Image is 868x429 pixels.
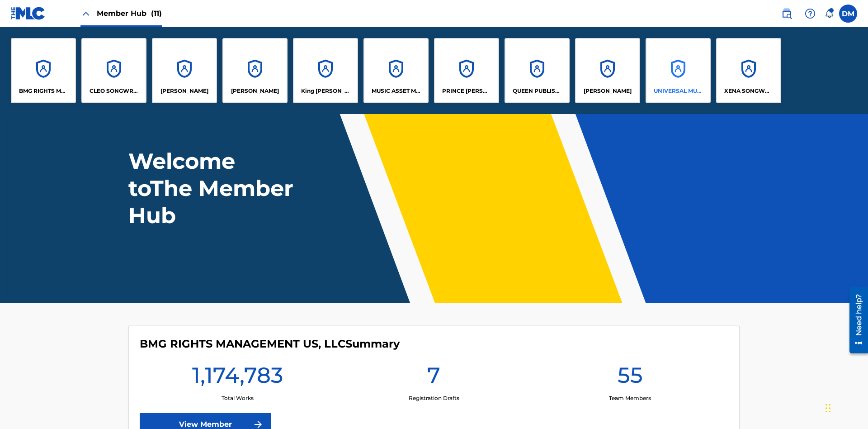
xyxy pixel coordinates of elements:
a: Public Search [778,5,796,23]
a: Accounts[PERSON_NAME] [222,38,288,103]
a: AccountsKing [PERSON_NAME] [293,38,358,103]
p: UNIVERSAL MUSIC PUB GROUP [654,87,703,95]
div: Drag [826,395,831,422]
h1: 55 [618,362,643,394]
div: User Menu [839,5,857,23]
a: AccountsXENA SONGWRITER [716,38,781,103]
iframe: Resource Center [843,284,868,358]
p: XENA SONGWRITER [724,87,774,95]
p: Team Members [609,394,651,402]
a: AccountsUNIVERSAL MUSIC PUB GROUP [646,38,711,103]
span: (11) [151,9,162,18]
p: Registration Drafts [409,394,459,402]
p: ELVIS COSTELLO [160,87,208,95]
p: RONALD MCTESTERSON [584,87,632,95]
p: MUSIC ASSET MANAGEMENT (MAM) [372,87,421,95]
a: Accounts[PERSON_NAME] [575,38,640,103]
img: Close [80,8,91,19]
div: Notifications [825,9,834,18]
h1: 7 [427,362,440,394]
img: search [781,8,792,19]
h1: 1,174,783 [192,362,283,394]
div: Help [801,5,819,23]
p: PRINCE MCTESTERSON [442,87,491,95]
p: King McTesterson [301,87,350,95]
p: BMG RIGHTS MANAGEMENT US, LLC [19,87,68,95]
span: Member Hub [97,8,162,19]
iframe: Chat Widget [823,386,868,429]
img: MLC Logo [11,7,46,20]
img: help [805,8,816,19]
a: Accounts[PERSON_NAME] [152,38,217,103]
p: EYAMA MCSINGER [231,87,279,95]
h1: Welcome to The Member Hub [128,148,297,229]
p: CLEO SONGWRITER [90,87,139,95]
a: AccountsPRINCE [PERSON_NAME] [434,38,499,103]
a: AccountsCLEO SONGWRITER [81,38,146,103]
a: AccountsMUSIC ASSET MANAGEMENT (MAM) [363,38,429,103]
p: QUEEN PUBLISHA [513,87,562,95]
p: Total Works [222,394,254,402]
h4: BMG RIGHTS MANAGEMENT US, LLC [140,337,400,351]
a: AccountsQUEEN PUBLISHA [505,38,570,103]
a: AccountsBMG RIGHTS MANAGEMENT US, LLC [11,38,76,103]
